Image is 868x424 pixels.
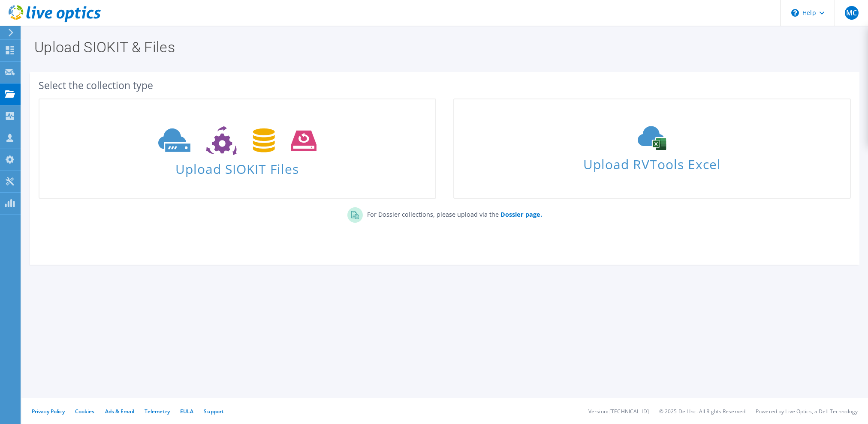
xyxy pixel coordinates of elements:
li: © 2025 Dell Inc. All Rights Reserved [659,408,745,415]
a: EULA [180,408,193,415]
a: Dossier page. [499,210,542,218]
a: Privacy Policy [32,408,65,415]
li: Powered by Live Optics, a Dell Technology [756,408,858,415]
p: For Dossier collections, please upload via the [363,207,542,219]
span: Upload RVTools Excel [454,153,850,171]
h1: Upload SIOKIT & Files [34,40,851,54]
a: Upload RVTools Excel [453,99,851,199]
span: Upload SIOKIT Files [39,157,435,176]
svg: \n [791,9,799,17]
a: Cookies [75,408,95,415]
a: Telemetry [145,408,170,415]
div: Select the collection type [39,81,851,90]
span: MC [845,6,859,20]
li: Version: [TECHNICAL_ID] [588,408,649,415]
b: Dossier page. [500,210,542,218]
a: Upload SIOKIT Files [39,99,436,199]
a: Ads & Email [105,408,134,415]
a: Support [204,408,224,415]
